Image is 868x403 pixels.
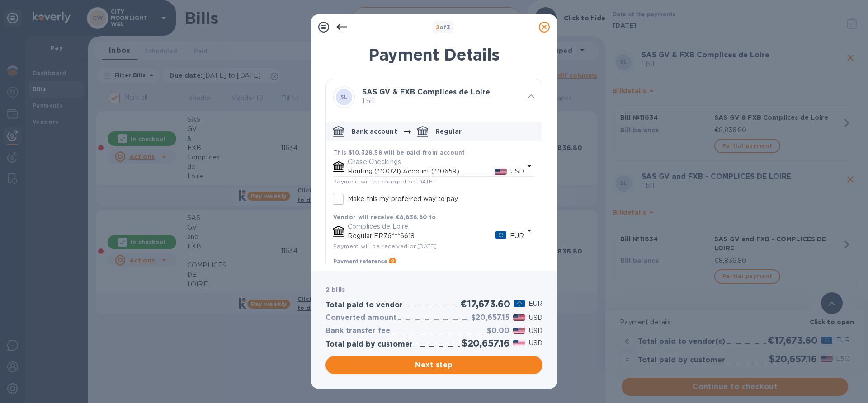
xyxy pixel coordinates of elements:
div: SLSAS GV & FXB Complices de Loire 1 bill [326,79,542,115]
p: USD [529,313,542,323]
h3: Total paid to vendor [325,301,403,309]
div: default-method [326,119,542,298]
h3: Converted amount [325,314,396,322]
span: Payment will be charged on [DATE] [333,178,435,185]
img: USD [513,314,525,321]
b: SL [340,94,348,100]
b: of 3 [436,24,451,31]
p: Chase Checkings [348,157,524,167]
b: This $10,328.58 will be paid from account [333,149,465,156]
p: Routing (**0021) Account (**0659) [348,167,495,176]
p: Complices de Loire [348,222,524,231]
button: Next step [325,356,542,374]
p: 1 bill [362,97,520,106]
h2: $20,657.16 [462,337,509,349]
h3: $0.00 [487,327,509,335]
h3: Bank transfer fee [325,327,390,335]
p: USD [510,167,524,176]
p: Regular [435,127,462,136]
p: EUR [510,231,524,241]
p: Make this my preferred way to pay [348,194,458,204]
p: EUR [528,299,542,309]
h3: Payment reference [333,258,387,265]
p: Bank account [351,127,397,136]
img: USD [513,328,525,334]
h2: €17,673.60 [460,298,510,309]
h3: Total paid by customer [325,340,413,349]
span: 2 [436,24,439,31]
img: USD [513,340,525,346]
span: Next step [333,360,535,370]
h1: Payment Details [325,45,542,64]
span: Payment will be received on [DATE] [333,243,437,249]
b: Vendor will receive €8,836.80 to [333,214,436,220]
p: Regular FR76***6618 [348,231,495,241]
b: SAS GV & FXB Complices de Loire [362,88,490,96]
img: USD [495,169,507,175]
h3: $20,657.15 [471,314,509,322]
p: USD [529,326,542,336]
p: USD [529,338,542,348]
b: 2 bills [325,286,345,293]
